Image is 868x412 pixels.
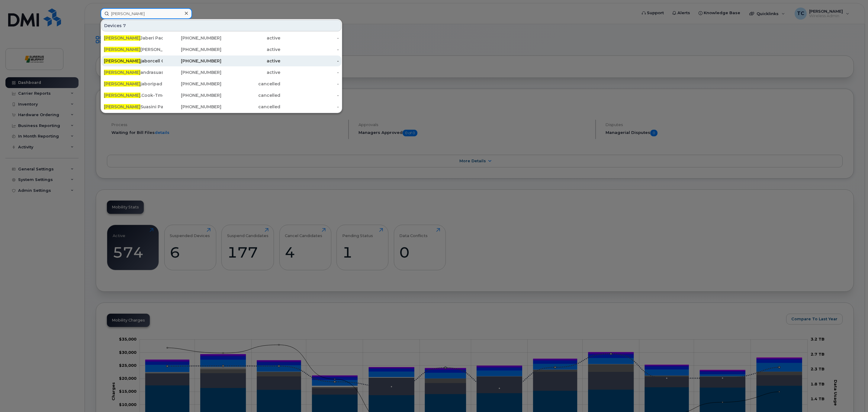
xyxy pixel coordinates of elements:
a: [PERSON_NAME]jaborcell Gpmk Icell Cgl[PHONE_NUMBER]active- [101,55,341,66]
div: .Cook-Tmep [104,92,163,98]
div: [PHONE_NUMBER] [163,104,222,110]
div: - [280,92,339,98]
span: [PERSON_NAME] [104,58,140,64]
div: Suasini Pad Gpmk [104,104,163,110]
div: - [280,46,339,52]
div: cancelled [221,81,280,87]
span: [PERSON_NAME] [104,70,140,75]
a: [PERSON_NAME]jaboripad Gpmk .[PHONE_NUMBER]cancelled- [101,78,341,89]
div: - [280,81,339,87]
span: [PERSON_NAME] [104,104,140,109]
div: cancelled [221,92,280,98]
div: [PERSON_NAME] iPad EBRT [104,46,163,52]
div: active [221,46,280,52]
div: - [280,69,339,75]
div: active [221,69,280,75]
span: 7 [123,23,126,29]
div: - [280,35,339,41]
div: [PHONE_NUMBER] [163,92,222,98]
div: Jaberi Pad Ebrt [104,35,163,41]
div: [PHONE_NUMBER] [163,58,222,64]
div: [PHONE_NUMBER] [163,35,222,41]
div: active [221,35,280,41]
div: - [280,104,339,110]
div: jaborcell Gpmk Icell Cgl [104,58,163,64]
span: [PERSON_NAME] [104,81,140,87]
div: active [221,58,280,64]
div: [PHONE_NUMBER] [163,69,222,75]
div: jaboripad Gpmk . [104,81,163,87]
span: [PERSON_NAME] [104,35,140,41]
div: [PHONE_NUMBER] [163,81,222,87]
span: [PERSON_NAME] [104,47,140,52]
div: Devices [101,20,341,31]
div: - [280,58,339,64]
a: [PERSON_NAME]Suasini Pad Gpmk[PHONE_NUMBER]cancelled- [101,101,341,112]
div: andrasuasincell Gpmk [104,69,163,75]
a: [PERSON_NAME]Jaberi Pad Ebrt[PHONE_NUMBER]active- [101,33,341,43]
a: [PERSON_NAME].Cook-Tmep[PHONE_NUMBER]cancelled- [101,90,341,101]
a: [PERSON_NAME]andrasuasincell Gpmk[PHONE_NUMBER]active- [101,67,341,78]
span: [PERSON_NAME] [104,93,140,98]
div: cancelled [221,104,280,110]
a: [PERSON_NAME][PERSON_NAME] iPad EBRT[PHONE_NUMBER]active- [101,44,341,55]
div: [PHONE_NUMBER] [163,46,222,52]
